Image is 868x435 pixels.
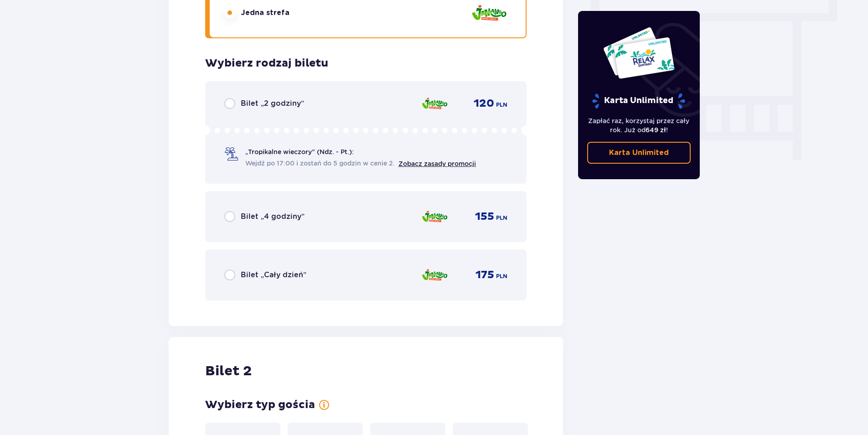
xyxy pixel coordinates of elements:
span: Jedna strefa [241,8,289,18]
img: Jamango [421,265,448,285]
span: PLN [496,272,507,280]
img: Jamango [421,207,448,226]
a: Zobacz zasady promocji [398,160,476,167]
span: Bilet „Cały dzień” [241,270,306,280]
h3: Wybierz rodzaj biletu [205,57,328,70]
span: PLN [496,214,507,222]
span: 649 zł [646,126,666,134]
span: 120 [474,97,494,110]
span: Bilet „2 godziny” [241,98,304,109]
img: Dwie karty całoroczne do Suntago z napisem 'UNLIMITED RELAX', na białym tle z tropikalnymi liśćmi... [603,26,675,79]
span: „Tropikalne wieczory" (Ndz. - Pt.): [245,147,354,156]
h2: Bilet 2 [205,362,252,380]
img: Jamango [421,94,448,113]
a: Karta Unlimited [587,142,691,164]
span: Wejdź po 17:00 i zostań do 5 godzin w cenie 2. [245,159,395,168]
p: Karta Unlimited [609,148,669,158]
p: Zapłać raz, korzystaj przez cały rok. Już od ! [587,116,691,135]
span: Bilet „4 godziny” [241,212,305,222]
span: 155 [475,210,494,223]
h3: Wybierz typ gościa [205,398,315,412]
span: PLN [496,101,507,109]
p: Karta Unlimited [591,93,686,109]
span: 175 [475,268,494,282]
